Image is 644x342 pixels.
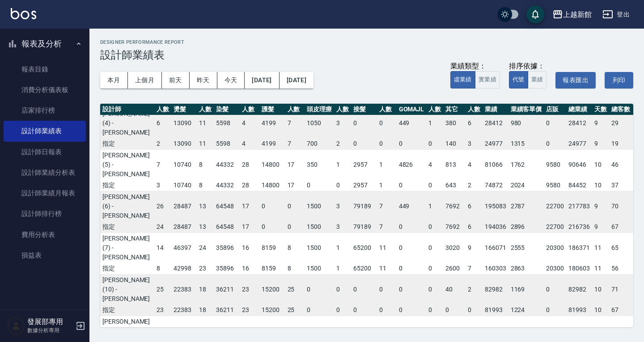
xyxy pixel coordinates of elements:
[377,274,397,304] td: 0
[351,304,377,316] td: 0
[483,274,508,304] td: 82982
[154,221,171,233] td: 24
[544,191,566,221] td: 22700
[285,304,305,316] td: 25
[154,149,171,180] td: 7
[100,49,633,61] h3: 設計師業績表
[426,263,443,274] td: 0
[128,72,162,89] button: 上個月
[259,221,285,233] td: 0
[214,138,240,150] td: 5598
[305,149,334,180] td: 350
[566,108,592,138] td: 28412
[483,232,508,263] td: 166071
[214,108,240,138] td: 5598
[11,8,36,19] img: Logo
[100,149,152,180] td: [PERSON_NAME](5) - [PERSON_NAME]
[592,149,609,180] td: 10
[544,104,566,115] th: 店販
[544,304,566,316] td: 0
[305,138,334,150] td: 700
[397,304,427,316] td: 0
[599,6,633,23] button: 登出
[100,180,152,191] td: 指定
[475,71,500,89] button: 實業績
[528,71,547,89] button: 業績
[305,274,334,304] td: 0
[508,104,544,115] th: 業績客單價
[466,180,483,191] td: 2
[508,191,544,221] td: 2787
[443,263,466,274] td: 2600
[154,274,171,304] td: 25
[426,232,443,263] td: 0
[397,138,427,150] td: 0
[100,104,152,115] th: 設計師
[426,149,443,180] td: 4
[443,304,466,316] td: 0
[566,180,592,191] td: 84452
[240,138,259,150] td: 4
[334,263,351,274] td: 1
[609,274,632,304] td: 71
[351,180,377,191] td: 2957
[4,224,86,245] a: 費用分析表
[544,149,566,180] td: 9580
[197,108,214,138] td: 11
[509,62,547,71] div: 排序依據：
[351,263,377,274] td: 65200
[609,180,632,191] td: 37
[154,232,171,263] td: 14
[334,104,351,115] th: 人數
[508,180,544,191] td: 2024
[592,191,609,221] td: 9
[285,149,305,180] td: 17
[483,221,508,233] td: 194036
[197,191,214,221] td: 13
[197,274,214,304] td: 18
[443,138,466,150] td: 140
[240,104,259,115] th: 人數
[566,138,592,150] td: 24977
[154,180,171,191] td: 3
[426,191,443,221] td: 1
[566,221,592,233] td: 216736
[397,104,427,115] th: GOMAJL
[285,108,305,138] td: 7
[214,304,240,316] td: 36211
[240,221,259,233] td: 17
[483,108,508,138] td: 28412
[197,138,214,150] td: 11
[190,72,217,89] button: 昨天
[443,232,466,263] td: 3020
[466,108,483,138] td: 6
[508,232,544,263] td: 2555
[240,149,259,180] td: 28
[426,274,443,304] td: 0
[334,274,351,304] td: 0
[285,221,305,233] td: 0
[377,191,397,221] td: 7
[544,180,566,191] td: 9580
[162,72,190,89] button: 前天
[171,180,197,191] td: 10740
[426,104,443,115] th: 人數
[305,180,334,191] td: 0
[285,104,305,115] th: 人數
[592,263,609,274] td: 11
[397,263,427,274] td: 0
[592,104,609,115] th: 天數
[259,149,285,180] td: 14800
[197,149,214,180] td: 8
[285,232,305,263] td: 8
[214,180,240,191] td: 44332
[609,108,632,138] td: 29
[443,180,466,191] td: 643
[566,232,592,263] td: 186371
[450,62,500,71] div: 業績類型：
[280,72,314,89] button: [DATE]
[351,232,377,263] td: 65200
[100,191,152,221] td: [PERSON_NAME] (6) - [PERSON_NAME]
[549,5,595,24] button: 上越新館
[197,180,214,191] td: 8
